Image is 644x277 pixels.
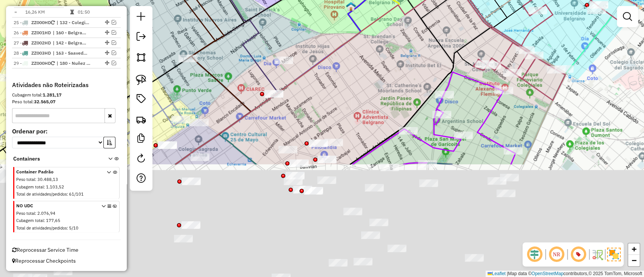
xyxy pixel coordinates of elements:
div: Atividade não roteirizada - TRIUNVIRATO 4700 SOCIEDAD ANONIMA [190,119,209,126]
div: Atividade não roteirizada - Perillo Carlos Enrique [317,176,336,184]
div: Atividade não roteirizada - YAN BAOTA [278,146,297,153]
td: = [14,8,17,16]
span: ZZ000HD [31,60,51,66]
span: 160 - Belgrano - I06, 170 - Belgrano - I72 [53,29,88,36]
img: Fluxo de ruas [591,248,603,260]
span: 30.488,13 [37,177,58,182]
span: Total de atividades/pedidos [16,191,67,197]
span: 29 - [14,60,55,66]
span: ZZ003HD [31,50,51,56]
span: : [44,218,45,223]
span: : [35,177,36,182]
em: Visualizar rota [112,20,116,24]
div: Atividade não roteirizada - CHEN XIUJIE [290,159,309,167]
a: Zoom out [628,255,639,266]
span: Peso total [16,177,35,182]
span: 61/101 [69,191,84,197]
div: Atividade não roteirizada - HUANG WUFANG [589,1,608,9]
h4: Atividades não Roteirizadas [12,81,121,89]
span: Ocultar NR [547,245,566,263]
span: : [67,225,68,231]
span: : [35,211,36,216]
span: Container Padrão [16,168,98,175]
img: Criar rota [136,114,146,125]
a: Reroteirizar Sessão [134,151,149,168]
div: Atividade não roteirizada - Crovara Chen Srl [324,139,343,146]
em: Alterar sequência das rotas [105,30,109,35]
label: Ordenar por: [12,127,121,136]
div: Peso total: [12,98,121,105]
span: : [67,191,68,197]
em: Visualizar rota [112,40,116,45]
em: Visualizar rota [112,61,116,65]
span: Reprocessar Service Time [12,246,78,253]
div: Atividade não roteirizada - WEI XIANSHUN [182,178,201,185]
img: UDC - Santos Lugares [346,2,356,11]
img: Selecionar atividades - laço [136,75,146,85]
span: 25 - [14,20,55,25]
a: Zoom in [628,243,639,255]
td: 16,26 KM [25,8,69,16]
div: Atividade não roteirizada - Supermecado El Tropezon S.R.L. [191,153,209,161]
span: 1.103,52 [46,184,64,190]
div: Atividade não roteirizada - ZHENG ZUNQING [309,139,328,147]
span: : [44,184,45,190]
span: 27 - [14,40,51,46]
span: Total de atividades/pedidos [16,225,67,231]
img: Exibir/Ocultar setores [607,248,621,261]
span: − [632,256,636,265]
span: Exibir número da rota [569,245,587,263]
div: Atividade não roteirizada - SANDOVAL AVILA KARINA [293,186,312,193]
a: Exportar sessão [134,29,149,46]
span: Reprocessar Checkpoints [12,257,76,264]
td: 01:50 [77,8,114,16]
span: 180 - Nuñez - TO1, 181 - Nuñez - I73 [57,60,91,67]
span: 26 - [14,30,51,35]
i: Veículo já utilizado nesta sessão [51,20,55,25]
a: Exibir filtros [620,9,635,24]
span: Cubagem total [16,184,44,190]
span: Containers [13,155,98,163]
a: Nova sessão e pesquisa [134,9,149,26]
button: Ordem crescente [103,137,115,148]
span: ZZ000HD [31,20,51,25]
img: Selecionar atividades - polígono [136,52,146,63]
div: Atividade não roteirizada - Yu Yamei [158,141,177,149]
span: NO UDC [16,202,98,209]
i: Veículo já utilizado nesta sessão [51,61,55,66]
div: Cubagem total: [12,92,121,98]
strong: 32.565,07 [34,99,55,104]
div: Atividade não roteirizada - WANG PINLIANG [304,187,323,194]
em: Alterar sequência das rotas [105,51,109,55]
div: Atividade não roteirizada - Jaramillo Maximiliano [274,57,293,64]
a: Criar rota [133,111,149,128]
a: OpenStreetMap [532,271,564,276]
span: 5/10 [69,225,78,231]
span: 28 - [14,50,51,56]
a: Leaflet [487,271,506,276]
span: ZZ002HD [31,40,51,46]
span: Ocultar deslocamento [526,245,544,263]
span: 142 - Belgrano R - RM6, 151 - Urquiza - I92 [53,40,88,46]
a: Vincular Rótulos [134,91,149,108]
div: Atividade não roteirizada - Vistuide S.R.L [286,172,304,179]
div: Atividade não roteirizada - CHEN YANJUN [181,221,200,229]
span: ZZ001HD [31,30,51,35]
strong: 1.281,17 [43,92,61,98]
span: 2.076,94 [37,211,55,216]
span: + [632,244,636,254]
em: Alterar sequência das rotas [105,40,109,45]
em: Visualizar rota [112,51,116,55]
div: Atividade não roteirizada - Chen Mingfang [318,156,337,163]
span: 177,65 [46,218,60,223]
span: | [507,271,508,276]
em: Alterar sequência das rotas [105,20,109,24]
a: Criar modelo [134,131,149,148]
div: Atividade não roteirizada - SHI LIQIANG [284,178,303,185]
em: Visualizar rota [112,30,116,35]
i: Tempo total em rota [70,10,74,14]
span: 163 - Saavedra - I79 [53,50,88,57]
em: Alterar sequência das rotas [105,61,109,65]
div: Map data © contributors,© 2025 TomTom, Microsoft [486,271,644,277]
span: Cubagem total [16,218,44,223]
